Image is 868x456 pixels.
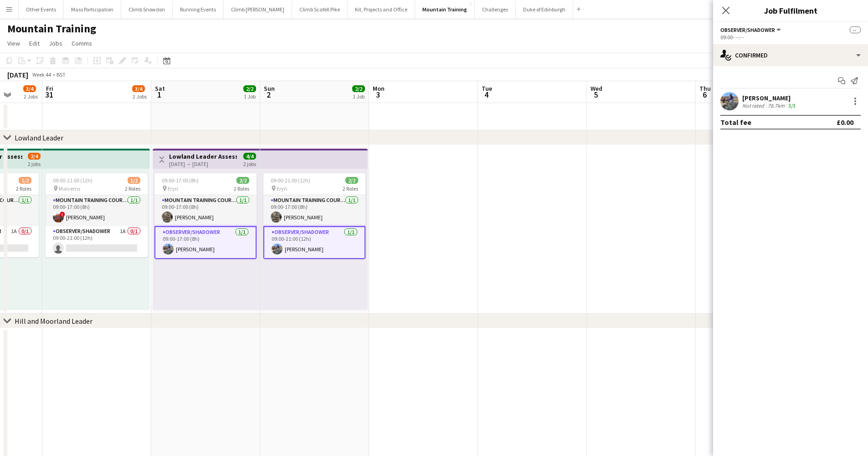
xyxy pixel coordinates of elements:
[28,153,41,160] span: 2/4
[154,226,257,259] app-card-role: Observer/Shadower1/109:00-17:00 (8h)[PERSON_NAME]
[155,84,165,93] span: Sat
[343,185,358,192] span: 2 Roles
[15,316,92,326] div: Hill and Moorland Leader
[243,85,256,92] span: 2/2
[121,0,173,18] button: Climb Snowdon
[482,84,492,93] span: Tue
[263,226,365,259] app-card-role: Observer/Shadower1/109:00-21:00 (12h)[PERSON_NAME]
[72,39,92,47] span: Comms
[352,85,365,92] span: 2/2
[591,84,602,93] span: Wed
[49,39,62,47] span: Jobs
[23,85,36,92] span: 3/4
[698,89,711,100] span: 6
[292,0,348,18] button: Climb Scafell Pike
[277,185,287,192] span: Eryri
[263,173,365,259] app-job-card: 09:00-21:00 (12h)2/2 Eryri2 RolesMountain Training Course Director1/109:00-17:00 (8h)[PERSON_NAME...
[60,212,65,217] span: !
[264,84,275,93] span: Sun
[46,195,148,226] app-card-role: Mountain Training Course Director1/109:00-17:00 (8h)![PERSON_NAME]
[713,5,868,16] h3: Job Fulfilment
[589,89,602,100] span: 5
[46,226,148,257] app-card-role: Observer/Shadower1A0/109:00-21:00 (12h)
[353,93,365,100] div: 1 Job
[169,161,237,167] div: [DATE] → [DATE]
[713,44,868,66] div: Confirmed
[29,39,40,47] span: Edit
[59,185,80,192] span: Malverns
[19,0,64,18] button: Other Events
[348,0,415,18] button: Kit, Projects and Office
[742,94,797,102] div: [PERSON_NAME]
[133,93,147,100] div: 2 Jobs
[24,93,38,100] div: 2 Jobs
[154,195,257,226] app-card-role: Mountain Training Course Director1/109:00-17:00 (8h)[PERSON_NAME]
[154,89,165,100] span: 1
[162,177,199,184] span: 09:00-17:00 (8h)
[46,84,53,93] span: Fri
[68,37,96,49] a: Comms
[53,177,92,184] span: 09:00-21:00 (12h)
[19,177,31,184] span: 1/2
[16,185,31,192] span: 2 Roles
[26,37,43,49] a: Edit
[56,71,66,78] div: BST
[244,93,256,100] div: 1 Job
[720,26,775,33] span: Observer/Shadower
[720,34,861,41] div: 09:00- --:--
[7,39,20,47] span: View
[173,0,224,18] button: Running Events
[64,0,121,18] button: Mass Participation
[837,118,853,127] div: £0.00
[516,0,573,18] button: Duke of Edinburgh
[850,26,861,33] span: --
[15,133,63,142] div: Lowland Leader
[788,102,796,109] app-skills-label: 3/3
[224,0,292,18] button: Climb [PERSON_NAME]
[271,177,310,184] span: 09:00-21:00 (12h)
[720,26,782,33] button: Observer/Shadower
[7,70,28,79] div: [DATE]
[4,37,24,49] a: View
[475,0,516,18] button: Challenges
[263,195,365,226] app-card-role: Mountain Training Course Director1/109:00-17:00 (8h)[PERSON_NAME]
[262,89,275,100] span: 2
[699,84,711,93] span: Thu
[345,177,358,184] span: 2/2
[128,177,140,184] span: 1/2
[373,84,385,93] span: Mon
[243,160,256,167] div: 2 jobs
[132,85,145,92] span: 3/4
[234,185,249,192] span: 2 Roles
[46,173,148,257] app-job-card: 09:00-21:00 (12h)1/2 Malverns2 RolesMountain Training Course Director1/109:00-17:00 (8h)![PERSON_...
[236,177,249,184] span: 2/2
[742,102,766,109] div: Not rated
[7,22,96,36] h1: Mountain Training
[480,89,492,100] span: 4
[28,160,41,167] div: 2 jobs
[30,71,53,78] span: Week 44
[125,185,140,192] span: 2 Roles
[154,173,257,259] app-job-card: 09:00-17:00 (8h)2/2 Eryri2 RolesMountain Training Course Director1/109:00-17:00 (8h)[PERSON_NAME]...
[415,0,475,18] button: Mountain Training
[168,185,178,192] span: Eryri
[169,152,237,161] h3: Lowland Leader Assessment - T25Q4MT-8764
[720,118,751,127] div: Total fee
[45,89,53,100] span: 31
[45,37,66,49] a: Jobs
[371,89,385,100] span: 3
[766,102,786,109] div: 78.7km
[243,153,256,160] span: 4/4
